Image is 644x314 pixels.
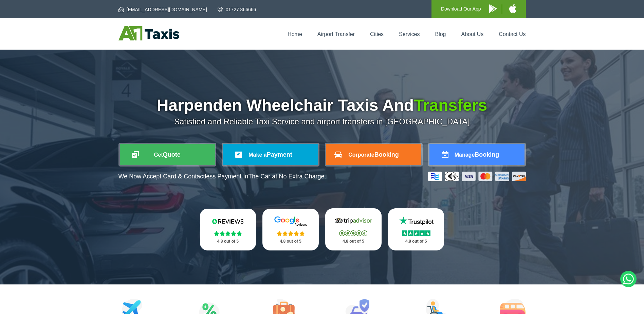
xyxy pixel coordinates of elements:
p: We Now Accept Card & Contactless Payment In [118,173,326,180]
span: The Car at No Extra Charge. [248,173,326,180]
a: Cities [370,31,384,37]
h1: Harpenden Wheelchair Taxis And [118,97,526,114]
span: Make a [249,152,266,158]
span: Corporate [348,152,374,158]
a: Airport Transfer [317,31,355,37]
span: Get [154,152,163,158]
a: Blog [435,31,446,37]
a: CorporateBooking [326,144,421,165]
a: Google Stars 4.8 out of 5 [262,209,319,250]
a: About Us [461,31,484,37]
img: Trustpilot [396,216,437,226]
img: Google [270,216,311,226]
a: Contact Us [499,31,526,37]
a: Trustpilot Stars 4.8 out of 5 [388,208,444,250]
a: Reviews.io Stars 4.8 out of 5 [200,209,256,250]
p: Satisfied and Reliable Taxi Service and airport transfers in [GEOGRAPHIC_DATA] [118,117,526,126]
a: Make aPayment [223,144,318,165]
a: 01727 866666 [218,6,256,13]
span: Transfers [414,96,487,114]
p: 4.8 out of 5 [270,237,311,246]
a: ManageBooking [429,144,525,165]
a: Tripadvisor Stars 4.8 out of 5 [325,208,382,250]
p: Download Our App [441,5,481,13]
span: Manage [455,152,475,158]
img: Stars [402,230,430,236]
img: Stars [214,231,242,236]
img: Credit And Debit Cards [428,172,526,181]
a: GetQuote [120,144,215,165]
img: Reviews.io [207,216,248,226]
p: 4.8 out of 5 [333,237,374,246]
a: Home [288,31,302,37]
img: A1 Taxis iPhone App [509,4,516,13]
img: A1 Taxis St Albans LTD [118,26,179,40]
img: Stars [339,230,367,236]
img: A1 Taxis Android App [489,4,497,13]
p: 4.8 out of 5 [395,237,437,246]
img: Stars [277,231,305,236]
a: Services [399,31,420,37]
a: [EMAIL_ADDRESS][DOMAIN_NAME] [118,6,207,13]
p: 4.8 out of 5 [207,237,249,246]
img: Tripadvisor [333,216,374,226]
